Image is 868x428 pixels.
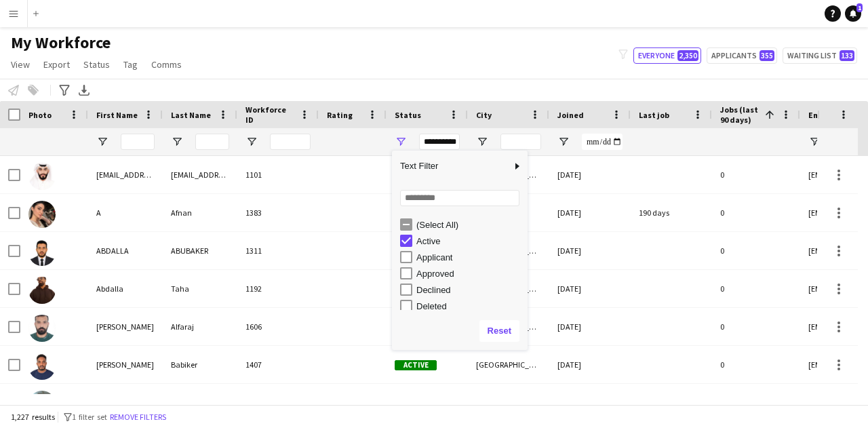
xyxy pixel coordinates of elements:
span: Email [808,110,830,120]
div: [DATE] [549,346,631,383]
span: Joined [557,110,584,120]
span: 2,350 [677,50,698,61]
a: Status [78,56,115,73]
button: Open Filter Menu [808,136,821,148]
div: [GEOGRAPHIC_DATA] [468,346,549,383]
div: Alfaraj [163,308,237,345]
span: My Workforce [11,33,111,53]
div: 0 [712,156,800,193]
div: Declined [416,285,524,295]
div: (Select All) [416,220,524,230]
span: Last job [639,110,669,120]
span: Jobs (last 90 days) [720,104,759,125]
input: Search filter values [400,190,519,206]
div: [EMAIL_ADDRESS][DOMAIN_NAME] [88,156,163,193]
button: Open Filter Menu [395,136,407,148]
span: Status [83,58,110,71]
button: Open Filter Menu [557,136,570,148]
div: 1311 [237,232,319,269]
button: Open Filter Menu [171,136,183,148]
span: Text Filter [392,155,511,178]
div: 190 days [631,194,712,231]
div: [DATE] [549,232,631,269]
span: 1 filter set [72,412,107,422]
img: Abdallah Alfaraj [28,315,56,342]
div: Abdalla [88,270,163,307]
span: View [11,58,30,71]
img: 3khaled7@gmail.com 3khaled7@gmail.com [28,163,56,190]
div: Applicant [416,252,524,262]
div: Filter List [392,216,528,395]
span: Tag [123,58,138,71]
div: Taha [163,270,237,307]
button: Waiting list133 [783,47,857,64]
div: 0 [712,384,800,421]
div: ABUBAKER [163,232,237,269]
span: Workforce ID [245,104,294,125]
div: [PERSON_NAME] [88,384,163,421]
div: ABDALLA [88,232,163,269]
div: 1606 [237,308,319,345]
button: Reset [479,320,519,342]
div: 2360 [237,384,319,421]
div: A [88,194,163,231]
div: Column Filter [392,151,528,350]
span: Comms [151,58,182,71]
div: Approved [416,269,524,279]
div: Bakheet [163,384,237,421]
span: 355 [759,50,774,61]
a: Comms [146,56,187,73]
input: First Name Filter Input [121,134,155,150]
img: Abdallah Bakheet [28,391,56,418]
button: Remove filters [107,410,169,425]
span: 133 [840,50,854,61]
button: Everyone2,350 [633,47,701,64]
div: 1407 [237,346,319,383]
span: Last Name [171,110,211,120]
div: [DATE] [549,194,631,231]
button: Open Filter Menu [476,136,488,148]
div: 0 [712,346,800,383]
input: Last Name Filter Input [195,134,229,150]
button: Applicants355 [707,47,777,64]
div: [EMAIL_ADDRESS][DOMAIN_NAME] [163,156,237,193]
img: Abdalla Taha [28,277,56,304]
span: 1 [856,3,863,12]
div: [DATE] [549,156,631,193]
span: Photo [28,110,52,120]
app-action-btn: Export XLSX [76,82,92,98]
span: Status [395,110,421,120]
div: Afnan [163,194,237,231]
div: [DATE] [549,308,631,345]
div: 0 [712,270,800,307]
div: Babiker [163,346,237,383]
div: [PERSON_NAME] [88,308,163,345]
input: City Filter Input [500,134,541,150]
button: Open Filter Menu [96,136,108,148]
div: Deleted [416,301,524,311]
a: View [5,56,35,73]
span: Export [43,58,70,71]
img: A Afnan [28,201,56,228]
a: Tag [118,56,143,73]
span: Active [395,360,437,370]
div: 0 [712,194,800,231]
span: Rating [327,110,353,120]
a: 1 [845,5,861,22]
div: [DATE] [549,270,631,307]
div: [PERSON_NAME] [88,346,163,383]
input: Joined Filter Input [582,134,623,150]
app-action-btn: Advanced filters [56,82,73,98]
span: City [476,110,492,120]
input: Workforce ID Filter Input [270,134,311,150]
div: Active [416,236,524,246]
div: [GEOGRAPHIC_DATA] [468,384,549,421]
div: [DATE] [549,384,631,421]
img: Abdallah Babiker [28,353,56,380]
a: Export [38,56,75,73]
div: 1192 [237,270,319,307]
div: 1383 [237,194,319,231]
div: 0 [712,308,800,345]
button: Open Filter Menu [245,136,258,148]
img: ABDALLA ABUBAKER [28,239,56,266]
